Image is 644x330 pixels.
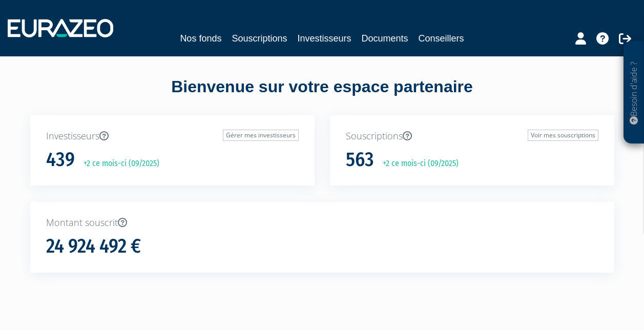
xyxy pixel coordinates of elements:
[232,31,287,46] a: Souscriptions
[419,31,464,46] a: Conseillers
[8,19,113,37] img: 1732889491-logotype_eurazeo_blanc_rvb.png
[376,158,459,170] p: +2 ce mois-ci (09/2025)
[346,130,598,143] p: Souscriptions
[46,236,141,257] h1: 24 924 492 €
[46,149,75,171] h1: 439
[23,75,622,115] div: Bienvenue sur votre espace partenaire
[46,130,299,143] p: Investisseurs
[46,216,598,230] p: Montant souscrit
[628,47,640,139] p: Besoin d'aide ?
[528,130,598,141] a: Voir mes souscriptions
[297,31,351,46] a: Investisseurs
[76,158,159,170] p: +2 ce mois-ci (09/2025)
[180,31,221,46] a: Nos fonds
[346,149,374,171] h1: 563
[362,31,408,46] a: Documents
[223,130,299,141] a: Gérer mes investisseurs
